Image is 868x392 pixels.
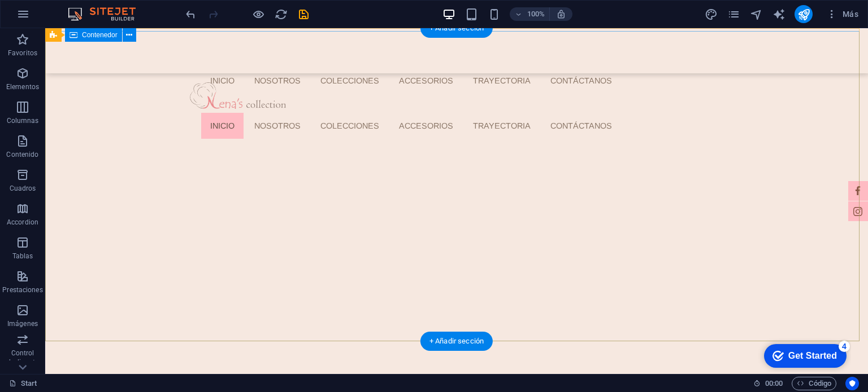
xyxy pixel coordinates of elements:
div: Get Started 4 items remaining, 20% complete [6,6,89,29]
button: design [704,7,718,21]
span: 00 00 [765,377,783,390]
span: Más [826,8,858,20]
p: Tablas [12,252,33,261]
i: Al redimensionar, ajustar el nivel de zoom automáticamente para ajustarse al dispositivo elegido. [556,9,566,19]
p: Cuadros [10,184,36,193]
span: Contenedor [82,32,118,38]
p: Imágenes [7,319,38,328]
button: undo [184,7,197,21]
i: Publicar [797,8,810,21]
button: 100% [510,7,550,21]
button: text_generator [772,7,785,21]
p: Elementos [6,82,39,91]
p: Accordion [7,218,38,227]
p: Contenido [6,150,38,159]
p: Prestaciones [2,285,42,294]
h6: 100% [527,7,545,21]
a: Haz clic para cancelar la selección y doble clic para abrir páginas [9,377,37,390]
span: : [773,379,775,387]
button: pages [727,7,740,21]
div: 4 [81,2,92,14]
button: Usercentrics [845,377,859,390]
div: Get Started [31,12,79,23]
p: Columnas [7,116,39,125]
button: publish [795,5,813,23]
p: Favoritos [8,49,37,58]
button: save [297,7,310,21]
i: Guardar (Ctrl+S) [297,8,310,21]
div: + Añadir sección [420,19,493,38]
img: Editor Logo [65,7,150,21]
button: Código [792,377,836,390]
h6: Tiempo de la sesión [753,377,783,390]
div: + Añadir sección [420,332,493,351]
button: navigator [749,7,763,21]
button: Más [822,5,863,23]
i: AI Writer [772,8,785,21]
span: Código [797,377,831,390]
button: reload [274,7,288,21]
